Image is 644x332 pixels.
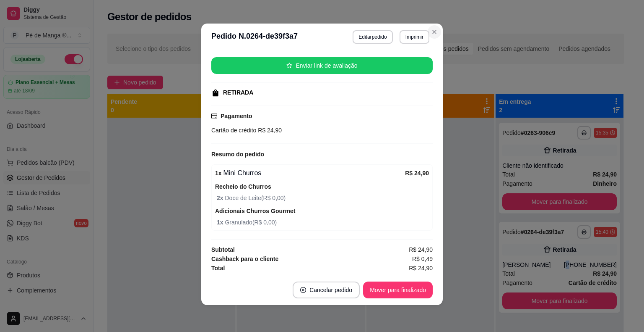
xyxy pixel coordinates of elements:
button: close-circleCancelar pedido [293,282,360,298]
div: Mini Churros [215,168,405,178]
span: Granulado ( R$ 0,00 ) [217,218,429,227]
button: Mover para finalizado [363,282,433,298]
h3: Pedido N. 0264-de39f3a7 [211,30,298,44]
span: Cartão de crédito [211,127,256,134]
strong: Total [211,265,225,271]
span: R$ 0,49 [412,254,433,263]
span: R$ 24,90 [256,127,282,134]
span: R$ 24,90 [409,245,433,254]
strong: Pagamento [221,113,252,119]
span: R$ 24,90 [409,263,433,273]
span: credit-card [211,113,217,119]
strong: Adicionais Churros Gourmet [215,208,295,214]
strong: 2 x [217,195,225,201]
span: star [286,63,292,69]
strong: Recheio do Churros [215,183,271,190]
strong: R$ 24,90 [405,170,429,177]
strong: Cashback para o cliente [211,256,278,262]
strong: 1 x [215,170,222,177]
strong: 1 x [217,219,225,226]
button: Close [428,25,441,39]
strong: Resumo do pedido [211,151,264,158]
span: close-circle [300,287,306,293]
span: Doce de Leite ( R$ 0,00 ) [217,193,429,203]
button: Editarpedido [353,30,392,44]
button: Imprimir [400,30,429,44]
strong: Subtotal [211,246,235,253]
div: RETIRADA [223,88,253,97]
button: starEnviar link de avaliação [211,57,433,74]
